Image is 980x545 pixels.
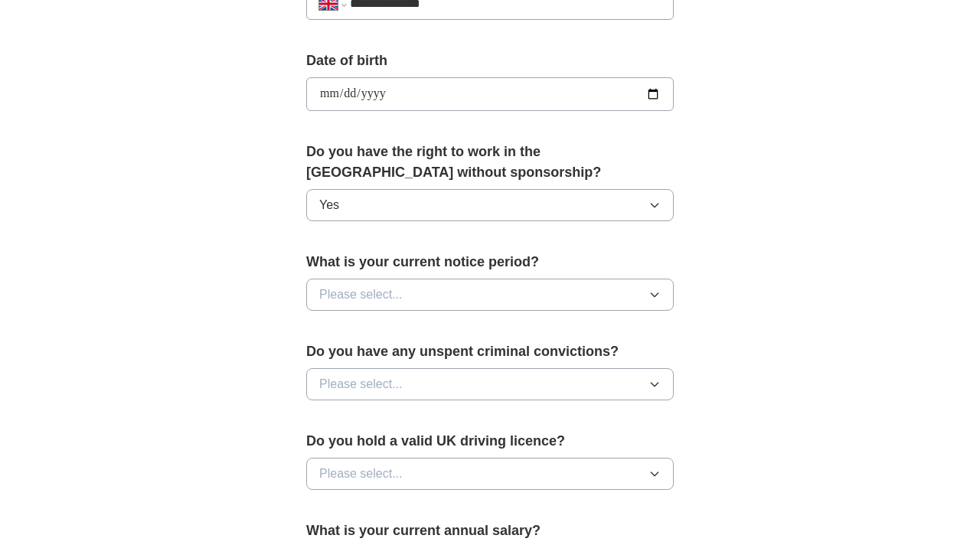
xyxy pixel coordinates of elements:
[306,368,674,400] button: Please select...
[319,375,403,393] span: Please select...
[306,252,674,272] label: What is your current notice period?
[306,341,674,362] label: Do you have any unspent criminal convictions?
[319,465,403,483] span: Please select...
[306,431,674,452] label: Do you hold a valid UK driving licence?
[319,196,339,214] span: Yes
[306,279,674,311] button: Please select...
[306,51,674,71] label: Date of birth
[306,142,674,183] label: Do you have the right to work in the [GEOGRAPHIC_DATA] without sponsorship?
[319,286,403,304] span: Please select...
[306,189,674,221] button: Yes
[306,521,674,541] label: What is your current annual salary?
[306,458,674,490] button: Please select...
